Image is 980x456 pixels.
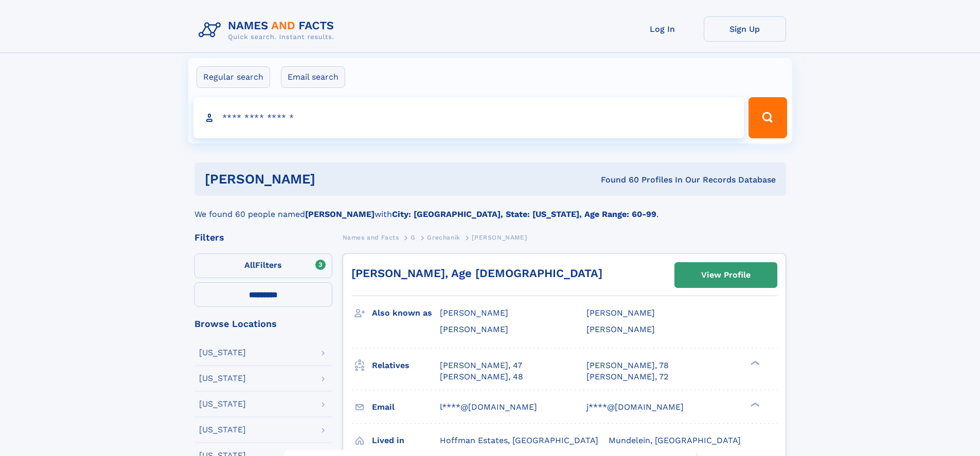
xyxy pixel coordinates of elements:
span: [PERSON_NAME] [440,324,508,334]
b: [PERSON_NAME] [305,209,375,219]
span: G [411,234,416,241]
span: [PERSON_NAME] [586,324,655,334]
a: Grechanik [427,231,460,244]
span: [PERSON_NAME] [472,234,527,241]
span: [PERSON_NAME] [440,308,508,318]
span: All [244,260,255,270]
div: Browse Locations [194,319,332,329]
h1: [PERSON_NAME] [205,173,458,186]
button: Search Button [749,97,787,138]
div: ❯ [748,359,760,366]
div: Filters [194,233,332,242]
span: Grechanik [427,234,460,241]
div: [US_STATE] [199,426,246,434]
span: [PERSON_NAME] [586,308,655,318]
h3: Also known as [372,304,440,322]
div: [US_STATE] [199,400,246,408]
h3: Relatives [372,357,440,374]
div: [US_STATE] [199,374,246,382]
a: [PERSON_NAME], 47 [440,360,522,371]
h3: Lived in [372,432,440,449]
a: View Profile [675,263,777,287]
label: Email search [281,66,345,88]
div: We found 60 people named with . [194,196,786,221]
a: [PERSON_NAME], 78 [586,360,669,371]
a: [PERSON_NAME], Age [DEMOGRAPHIC_DATA] [351,267,602,280]
div: View Profile [701,263,751,287]
input: search input [193,97,744,138]
a: [PERSON_NAME], 72 [586,371,668,382]
label: Filters [194,253,332,278]
div: [US_STATE] [199,349,246,357]
span: Hoffman Estates, [GEOGRAPHIC_DATA] [440,435,598,445]
div: ❯ [748,401,760,408]
a: G [411,231,416,244]
a: Sign Up [704,16,786,42]
div: Found 60 Profiles In Our Records Database [458,174,776,186]
a: Names and Facts [343,231,399,244]
a: [PERSON_NAME], 48 [440,371,523,382]
a: Log In [621,16,704,42]
span: Mundelein, [GEOGRAPHIC_DATA] [609,435,741,445]
b: City: [GEOGRAPHIC_DATA], State: [US_STATE], Age Range: 60-99 [392,209,656,219]
img: Logo Names and Facts [194,16,343,44]
h3: Email [372,398,440,416]
label: Regular search [197,66,270,88]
